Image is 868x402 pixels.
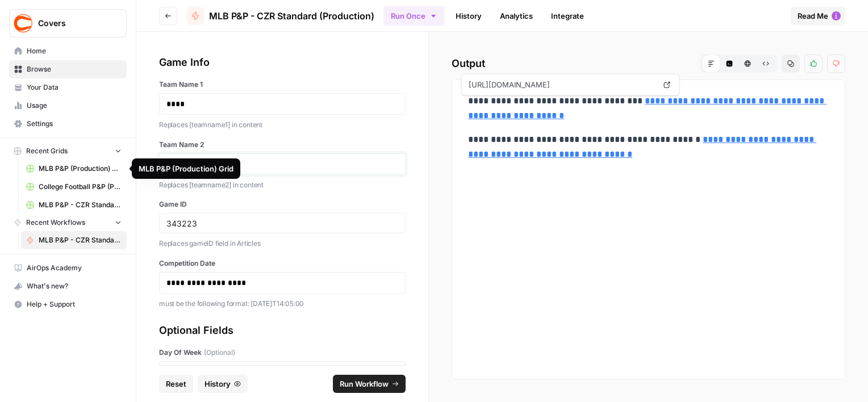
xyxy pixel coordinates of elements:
button: Read Me [791,7,845,25]
span: AirOps Academy [27,263,122,273]
span: Settings [27,119,122,129]
span: Recent Grids [26,146,68,156]
p: Replaces [teamname2] in content [159,179,406,191]
button: Workspace: Covers [9,9,127,37]
span: Recent Workflows [26,217,85,228]
span: Covers [38,18,107,29]
a: Usage [9,97,127,115]
span: Browse [27,64,122,74]
p: Replaces [teamname1] in content [159,119,406,131]
button: Help + Support [9,295,127,313]
span: [URL][DOMAIN_NAME] [466,74,657,95]
button: Run Workflow [333,375,406,393]
span: (Optional) [204,347,235,358]
h2: Output [452,55,845,73]
button: Recent Grids [9,143,127,160]
button: History [198,375,248,393]
a: MLB P&P - CZR Standard (Production) Grid (5) [21,196,127,214]
label: Team Name 2 [159,140,406,150]
button: What's new? [9,277,127,295]
span: Help + Support [27,299,122,309]
span: Home [27,46,122,56]
span: Run Workflow [340,378,389,390]
a: Browse [9,60,127,78]
a: History [449,7,489,25]
label: Day Of Week [159,347,406,358]
span: MLB P&P - CZR Standard (Production) Grid (5) [39,200,122,210]
label: Team Name 1 [159,79,406,90]
span: MLB P&P - CZR Standard (Production) [209,9,374,23]
button: Run Once [383,6,444,26]
a: MLB P&P - CZR Standard (Production) [186,7,374,25]
span: History [205,378,231,390]
div: Game Info [159,55,406,70]
button: Recent Workflows [9,214,127,231]
span: MLB P&P (Production) Grid [39,164,122,174]
p: Replaces gameID field in Articles [159,238,406,249]
span: College Football P&P (Production) Grid [39,182,122,192]
p: must be the following format: [DATE]T14:05:00 [159,298,406,309]
span: Reset [166,378,186,390]
span: Your Data [27,82,122,93]
a: Analytics [493,7,540,25]
div: What's new? [10,278,126,295]
a: AirOps Academy [9,259,127,277]
a: MLB P&P - CZR Standard (Production) [21,231,127,249]
span: Read Me [798,10,828,22]
label: Competition Date [159,258,406,269]
a: Home [9,42,127,60]
label: Game ID [159,199,406,210]
a: Integrate [544,7,591,25]
a: MLB P&P (Production) Grid [21,160,127,178]
button: Reset [159,375,193,393]
a: Settings [9,115,127,133]
span: Usage [27,101,122,111]
img: Covers Logo [13,13,34,33]
span: MLB P&P - CZR Standard (Production) [39,235,122,245]
a: College Football P&P (Production) Grid [21,178,127,196]
a: Your Data [9,78,127,97]
div: Optional Fields [159,323,406,338]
